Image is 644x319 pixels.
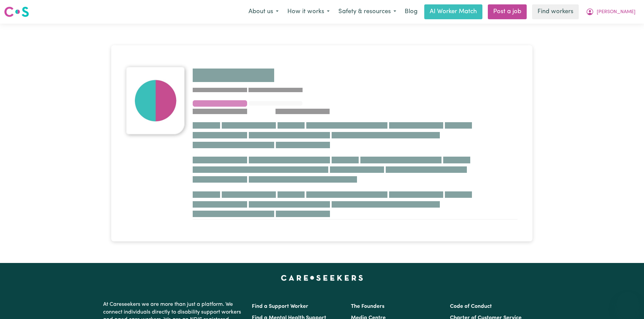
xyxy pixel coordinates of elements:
a: AI Worker Match [424,4,482,19]
button: My Account [581,5,640,19]
a: Find workers [532,4,579,19]
img: Careseekers logo [4,6,29,18]
a: Careseekers home page [281,275,363,281]
span: [PERSON_NAME] [597,8,636,16]
button: How it works [283,5,334,19]
iframe: Button to launch messaging window [617,292,639,314]
button: About us [244,5,283,19]
button: Safety & resources [334,5,401,19]
a: The Founders [351,304,384,309]
a: Blog [401,4,422,19]
a: Code of Conduct [450,304,492,309]
a: Careseekers logo [4,4,29,20]
a: Post a job [488,4,527,19]
a: Find a Support Worker [252,304,308,309]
